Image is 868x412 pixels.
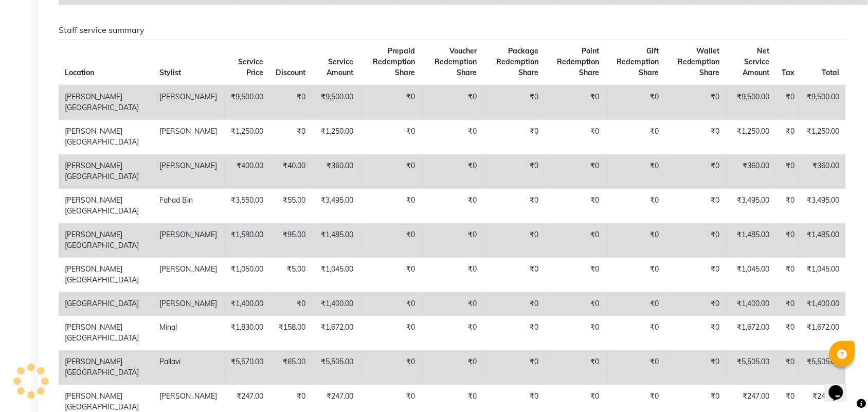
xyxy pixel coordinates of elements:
td: Minal [153,316,223,351]
td: ₹0 [776,293,801,316]
td: Pallavi [153,351,223,385]
td: ₹3,495.00 [801,189,846,224]
td: ₹0 [776,155,801,189]
td: [PERSON_NAME][GEOGRAPHIC_DATA] [59,189,153,224]
td: [PERSON_NAME] [153,293,223,316]
td: ₹158.00 [269,316,312,351]
td: ₹5,505.00 [801,351,846,385]
td: ₹1,485.00 [801,224,846,258]
td: ₹0 [483,293,545,316]
td: ₹0 [605,120,665,155]
td: ₹0 [421,316,483,351]
td: ₹0 [545,258,605,293]
td: [PERSON_NAME] [153,155,223,189]
td: ₹0 [605,85,665,120]
td: ₹1,672.00 [726,316,776,351]
td: [PERSON_NAME][GEOGRAPHIC_DATA] [59,155,153,189]
td: ₹0 [776,316,801,351]
td: ₹1,050.00 [223,258,269,293]
td: ₹0 [483,189,545,224]
span: Stylist [159,68,181,78]
td: ₹0 [605,293,665,316]
td: ₹0 [776,224,801,258]
td: ₹0 [483,120,545,155]
td: ₹1,400.00 [801,293,846,316]
td: ₹360.00 [726,155,776,189]
td: ₹0 [605,155,665,189]
td: ₹0 [359,316,421,351]
td: ₹1,250.00 [223,120,269,155]
td: ₹0 [776,120,801,155]
td: ₹0 [359,155,421,189]
td: ₹0 [421,155,483,189]
td: [PERSON_NAME] [153,120,223,155]
td: ₹1,045.00 [801,258,846,293]
span: Package Redemption Share [497,47,539,78]
td: ₹1,250.00 [312,120,359,155]
td: ₹5.00 [269,258,312,293]
td: ₹0 [359,224,421,258]
span: Tax [782,68,795,78]
td: ₹0 [665,224,726,258]
span: Location [65,68,94,78]
td: ₹0 [359,120,421,155]
td: ₹0 [605,224,665,258]
td: [PERSON_NAME] [153,258,223,293]
td: ₹0 [421,351,483,385]
span: Prepaid Redemption Share [373,47,415,78]
td: ₹3,495.00 [726,189,776,224]
td: ₹5,505.00 [726,351,776,385]
td: ₹1,400.00 [223,293,269,316]
td: [PERSON_NAME] [153,85,223,120]
td: ₹0 [545,293,605,316]
td: ₹0 [545,224,605,258]
h6: Staff service summary [59,26,846,35]
span: Total [822,68,840,78]
td: [PERSON_NAME][GEOGRAPHIC_DATA] [59,351,153,385]
td: ₹1,400.00 [726,293,776,316]
td: ₹400.00 [223,155,269,189]
td: ₹360.00 [801,155,846,189]
td: ₹1,580.00 [223,224,269,258]
td: ₹1,045.00 [726,258,776,293]
td: ₹360.00 [312,155,359,189]
td: ₹0 [269,120,312,155]
td: ₹0 [605,351,665,385]
td: ₹0 [269,293,312,316]
td: ₹0 [665,351,726,385]
td: ₹0 [665,316,726,351]
td: ₹3,495.00 [312,189,359,224]
td: ₹1,485.00 [312,224,359,258]
td: ₹0 [665,155,726,189]
td: ₹9,500.00 [801,85,846,120]
td: ₹9,500.00 [223,85,269,120]
span: Net Service Amount [743,47,770,78]
td: ₹0 [665,120,726,155]
td: ₹95.00 [269,224,312,258]
td: ₹0 [665,293,726,316]
td: ₹1,400.00 [312,293,359,316]
td: ₹1,250.00 [726,120,776,155]
span: Discount [276,68,305,78]
td: [PERSON_NAME][GEOGRAPHIC_DATA] [59,224,153,258]
span: Wallet Redemption Share [678,47,720,78]
td: Fahad Bin [153,189,223,224]
td: ₹0 [359,351,421,385]
td: [PERSON_NAME][GEOGRAPHIC_DATA] [59,85,153,120]
td: ₹0 [421,224,483,258]
td: ₹0 [421,189,483,224]
td: [PERSON_NAME][GEOGRAPHIC_DATA] [59,120,153,155]
td: ₹0 [545,316,605,351]
td: ₹0 [545,155,605,189]
td: ₹0 [545,120,605,155]
td: ₹0 [776,258,801,293]
td: ₹0 [665,189,726,224]
td: ₹0 [483,224,545,258]
td: ₹0 [359,293,421,316]
td: ₹0 [545,351,605,385]
td: ₹0 [359,258,421,293]
td: ₹0 [605,258,665,293]
td: ₹1,485.00 [726,224,776,258]
td: ₹9,500.00 [312,85,359,120]
td: ₹1,672.00 [312,316,359,351]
